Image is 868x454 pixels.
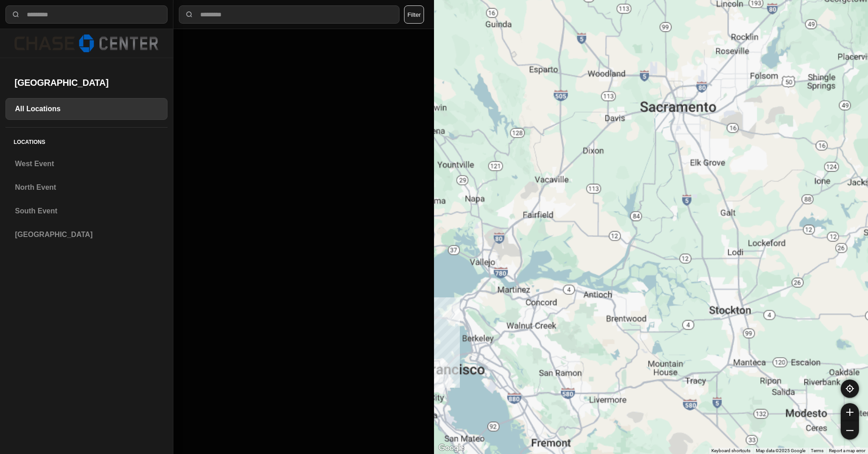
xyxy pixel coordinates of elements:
[436,442,466,454] a: Open this area in Google Maps (opens a new window)
[436,442,466,454] img: Google
[841,421,859,439] button: zoom-out
[5,153,168,175] a: West Event
[811,448,824,453] a: Terms
[15,182,158,193] h3: North Event
[15,76,158,89] h2: [GEOGRAPHIC_DATA]
[5,98,168,120] a: All Locations
[846,427,853,434] img: zoom-out
[11,10,20,19] img: search
[15,35,158,52] img: logo
[15,229,158,240] h3: [GEOGRAPHIC_DATA]
[15,104,158,114] h3: All Locations
[829,448,865,453] a: Report a map error
[846,385,854,393] img: recenter
[841,380,859,398] button: recenter
[404,5,424,24] button: Filter
[15,158,158,169] h3: West Event
[841,403,859,421] button: zoom-in
[5,200,168,222] a: South Event
[5,128,168,153] h5: Locations
[846,409,853,416] img: zoom-in
[5,177,168,198] a: North Event
[5,224,168,246] a: [GEOGRAPHIC_DATA]
[711,448,750,454] button: Keyboard shortcuts
[756,448,805,453] span: Map data ©2025 Google
[185,10,194,19] img: search
[15,206,158,217] h3: South Event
